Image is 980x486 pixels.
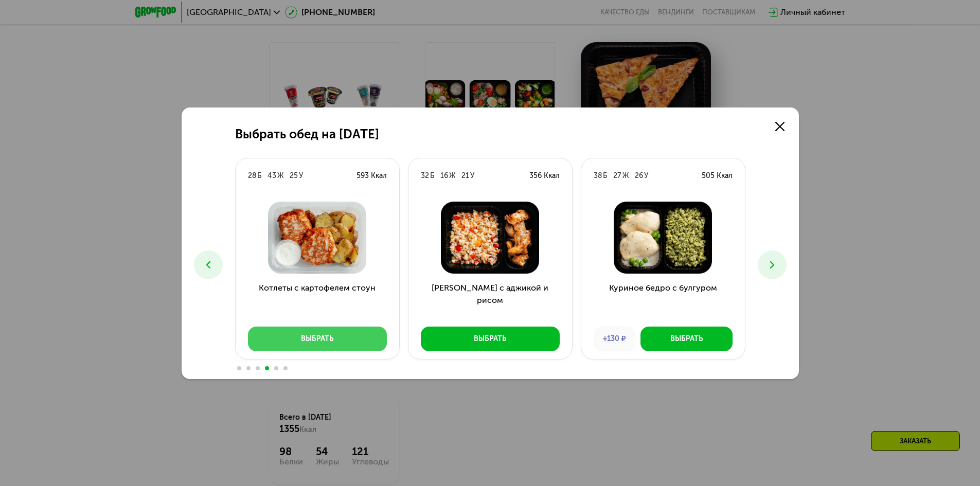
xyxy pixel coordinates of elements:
[581,282,745,319] h3: Куриное бедро с булгуром
[357,171,387,181] div: 593 Ккал
[590,202,737,274] img: Куриное бедро с булгуром
[635,171,643,181] div: 26
[440,171,448,181] div: 16
[529,171,560,181] div: 356 Ккал
[594,327,635,351] div: +130 ₽
[248,171,256,181] div: 28
[257,171,261,181] div: Б
[290,171,298,181] div: 25
[299,171,303,181] div: У
[702,171,733,181] div: 505 Ккал
[417,202,564,274] img: Курица с аджикой и рисом
[421,171,429,181] div: 32
[622,171,629,181] div: Ж
[670,334,703,344] div: Выбрать
[277,171,283,181] div: Ж
[594,171,602,181] div: 38
[644,171,648,181] div: У
[235,127,379,141] h2: Выбрать обед на [DATE]
[248,327,387,351] button: Выбрать
[461,171,469,181] div: 21
[244,202,391,274] img: Котлеты с картофелем стоун
[236,282,399,319] h3: Котлеты с картофелем стоун
[408,282,572,319] h3: [PERSON_NAME] с аджикой и рисом
[470,171,474,181] div: У
[474,334,506,344] div: Выбрать
[613,171,621,181] div: 27
[449,171,455,181] div: Ж
[421,327,560,351] button: Выбрать
[603,171,607,181] div: Б
[268,171,276,181] div: 43
[430,171,434,181] div: Б
[640,327,733,351] button: Выбрать
[301,334,333,344] div: Выбрать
